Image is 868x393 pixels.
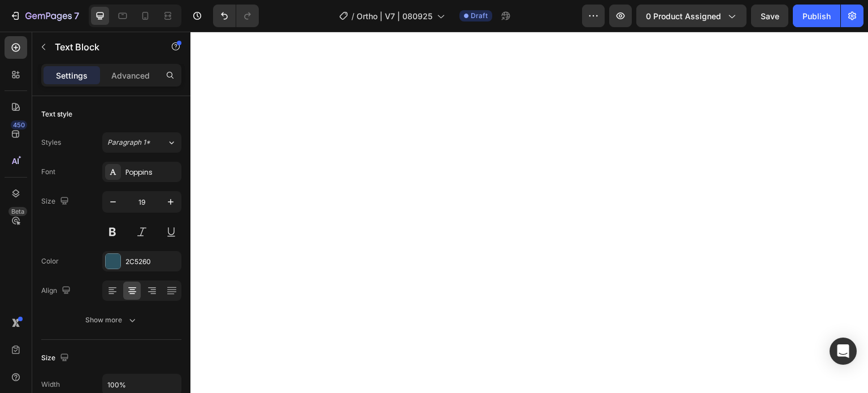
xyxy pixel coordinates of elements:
[125,167,179,178] div: Poppins
[56,70,88,81] p: Settings
[351,10,354,22] span: /
[793,5,840,27] button: Publish
[41,109,72,119] div: Text style
[357,10,432,22] span: Ortho | V7 | 080925
[190,32,868,393] iframe: Design area
[41,310,181,330] button: Show more
[55,40,151,54] p: Text Block
[41,351,71,366] div: Size
[751,5,788,27] button: Save
[107,137,150,148] span: Paragraph 1*
[8,207,27,216] div: Beta
[646,10,721,22] span: 0 product assigned
[41,194,71,209] div: Size
[802,10,831,22] div: Publish
[213,5,259,27] div: Undo/Redo
[11,120,27,129] div: 450
[830,338,857,365] div: Open Intercom Messenger
[125,257,179,267] div: 2C5260
[111,70,150,81] p: Advanced
[85,314,138,326] div: Show more
[74,9,79,23] p: 7
[102,132,181,153] button: Paragraph 1*
[41,167,55,177] div: Font
[636,5,747,27] button: 0 product assigned
[41,283,73,299] div: Align
[41,379,60,390] div: Width
[41,137,61,148] div: Styles
[41,256,59,266] div: Color
[761,11,779,21] span: Save
[5,5,84,27] button: 7
[471,11,488,21] span: Draft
